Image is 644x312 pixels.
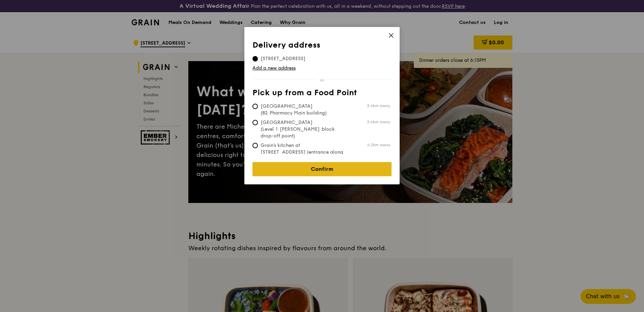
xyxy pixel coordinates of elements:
[252,56,258,61] input: [STREET_ADDRESS]
[252,88,392,100] th: Pick up from a Food Point
[367,103,390,108] span: 3.4km away
[252,104,258,109] input: [GEOGRAPHIC_DATA] (B2 Pharmacy Main building)3.4km away
[252,143,258,148] input: Grain's kitchen at [STREET_ADDRESS] (entrance along [PERSON_NAME][GEOGRAPHIC_DATA])6.2km away
[252,55,314,62] span: [STREET_ADDRESS]
[252,41,392,53] th: Delivery address
[367,119,390,125] span: 3.4km away
[367,142,390,148] span: 6.2km away
[252,103,353,116] span: [GEOGRAPHIC_DATA] (B2 Pharmacy Main building)
[252,65,392,72] a: Add a new address
[252,120,258,125] input: [GEOGRAPHIC_DATA] (Level 1 [PERSON_NAME] block drop-off point)3.4km away
[252,119,353,139] span: [GEOGRAPHIC_DATA] (Level 1 [PERSON_NAME] block drop-off point)
[252,162,392,176] a: Confirm
[252,142,353,169] span: Grain's kitchen at [STREET_ADDRESS] (entrance along [PERSON_NAME][GEOGRAPHIC_DATA])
